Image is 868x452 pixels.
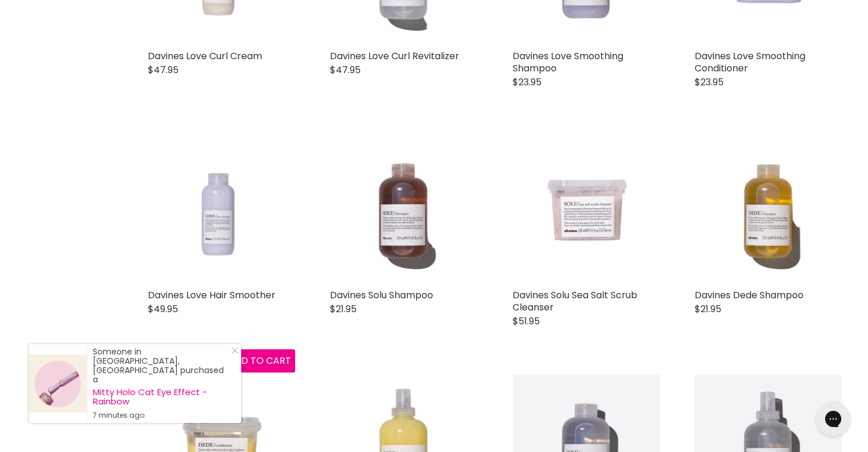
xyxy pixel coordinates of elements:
iframe: Gorgias live chat messenger [810,397,856,440]
a: Davines Solu Sea Salt Scrub Cleanser [513,288,637,314]
span: $23.95 [513,75,542,89]
span: $23.95 [695,75,724,89]
span: $21.95 [330,302,357,316]
a: Davines Love Hair Smoother [148,288,275,302]
img: Davines Love Hair Smoother [148,135,295,283]
img: Davines Dede Shampoo [695,135,842,283]
div: Someone in [GEOGRAPHIC_DATA], [GEOGRAPHIC_DATA] purchased a [93,347,230,420]
span: $47.95 [330,63,361,77]
img: Davines Solu Shampoo [330,135,477,283]
span: $47.95 [148,63,179,77]
button: Add to cart [224,349,295,373]
a: Davines Love Smoothing Conditioner [695,49,805,75]
span: Add to cart [228,354,291,367]
a: Davines Love Smoothing Shampoo [513,49,623,75]
a: Davines Solu Shampoo [330,288,433,302]
span: $49.95 [148,302,178,316]
span: $21.95 [695,302,721,316]
a: Davines Love Curl Cream [148,49,262,63]
a: Close Notification [227,347,238,359]
small: 7 minutes ago [93,411,230,420]
a: Visit product page [29,344,87,423]
img: Davines Solu Sea Salt Scrub Cleanser [513,135,660,283]
a: Davines Dede Shampoo [695,288,804,302]
span: $51.95 [513,314,540,328]
a: Davines Love Curl Revitalizer [330,49,459,63]
svg: Close Icon [231,347,238,354]
a: Mitty Holo Cat Eye Effect - Rainbow [93,388,230,406]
